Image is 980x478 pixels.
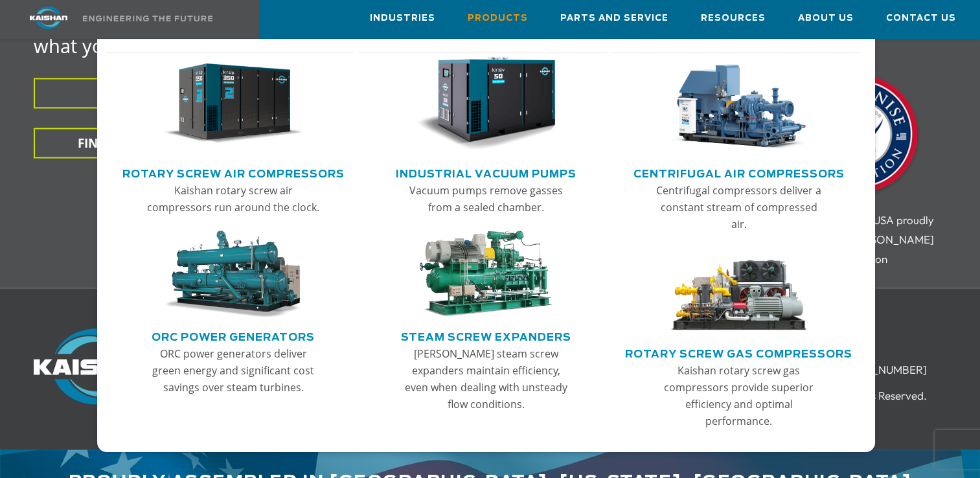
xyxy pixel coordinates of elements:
[416,57,556,151] img: thumb-Industrial-Vacuum-Pumps
[812,363,946,376] li: [PHONE_NUMBER]
[83,16,212,21] img: Engineering the future
[122,163,345,182] a: Rotary Screw Air Compressors
[625,343,852,362] a: Rotary Screw Gas Compressors
[560,1,668,36] a: Parts and Service
[399,182,573,216] p: Vacuum pumps remove gasses from a sealed chamber.
[401,326,571,345] a: Steam Screw Expanders
[34,128,247,158] button: FIND A DISTRIBUTOR
[34,328,159,404] img: Kaishan
[416,231,556,318] img: thumb-Steam-Screw-Expanders
[830,389,946,402] li: All Rights Reserved.
[146,182,320,216] p: Kaishan rotary screw air compressors run around the clock.
[163,231,303,318] img: thumb-ORC-Power-Generators
[633,163,845,182] a: Centrifugal Air Compressors
[152,326,315,345] a: ORC Power Generators
[701,11,766,26] span: Resources
[652,362,825,429] p: Kaishan rotary screw gas compressors provide superior efficiency and optimal performance.
[798,1,854,36] a: About Us
[701,1,766,36] a: Resources
[669,247,809,335] img: thumb-Rotary-Screw-Gas-Compressors
[399,345,573,413] p: [PERSON_NAME] steam screw expanders maintain efficiency, even when dealing with unsteady flow con...
[798,11,854,26] span: About Us
[886,1,956,36] a: Contact Us
[34,78,247,108] button: CONTACT US
[396,163,576,182] a: Industrial Vacuum Pumps
[163,57,303,151] img: thumb-Rotary-Screw-Air-Compressors
[669,57,809,151] img: thumb-Centrifugal-Air-Compressors
[370,1,435,36] a: Industries
[652,182,825,233] p: Centrifugal compressors deliver a constant stream of compressed air.
[560,11,668,26] span: Parts and Service
[468,11,528,26] span: Products
[468,1,528,36] a: Products
[886,11,956,26] span: Contact Us
[370,11,435,26] span: Industries
[146,345,320,396] p: ORC power generators deliver green energy and significant cost savings over steam turbines.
